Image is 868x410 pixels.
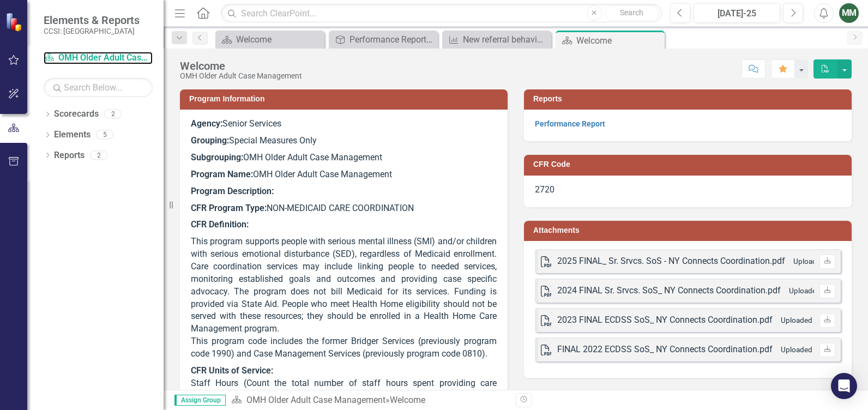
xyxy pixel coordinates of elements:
button: Search [605,5,659,21]
a: Reports [54,149,85,162]
p: This program supports people with serious mental illness (SMI) and/or children with serious emoti... [191,233,497,362]
a: Performance Report Tracker [331,33,435,46]
div: 5 [96,130,113,140]
h3: Attachments [533,226,846,234]
strong: Program Name: [191,169,253,179]
a: Elements [54,129,91,141]
p: OMH Older Adult Case Management [191,166,497,183]
strong: Grouping: [191,135,229,146]
small: CCSI: [GEOGRAPHIC_DATA] [44,27,140,35]
div: 2025 FINAL_ Sr. Srvcs. SoS - NY Connects Coordination.pdf [557,255,785,268]
div: [DATE]-25 [697,7,776,20]
button: MM [839,3,859,23]
div: 2023 FINAL ECDSS SoS_ NY Connects Coordination.pdf [557,314,773,327]
a: OMH Older Adult Case Management [246,395,385,405]
div: 2 [90,150,107,160]
h3: CFR Code [533,160,846,168]
span: 2720 [535,184,554,195]
a: OMH Older Adult Case Management [44,52,153,64]
p: NON-MEDICAID CARE COORDINATION [191,200,497,217]
p: Special Measures Only [191,132,497,149]
div: OMH Older Adult Case Management [180,72,302,80]
a: Scorecards [54,108,99,120]
input: Search ClearPoint... [221,4,662,23]
strong: Program Description: [191,186,274,196]
a: Welcome [218,33,322,46]
p: Senior Services [191,118,497,132]
h3: Reports [533,95,846,103]
p: Staff Hours (Count the total number of staff hours spent providing care coordination face-to-face... [191,363,497,405]
strong: CFR Units of Service: [191,365,273,376]
small: Uploaded [DATE] 2:42 PM [781,345,866,354]
div: New referral behavioral health screening completed [463,33,548,46]
div: Welcome [576,34,662,47]
strong: Agency: [191,118,222,129]
div: 2 [104,110,122,119]
strong: CFR Definition: [191,219,249,230]
span: Assign Group [174,395,226,406]
div: 2024 FINAL Sr. Srvcs. SoS_ NY Connects Coordination.pdf [557,285,781,297]
div: Welcome [180,60,302,72]
a: Performance Report [535,119,605,128]
input: Search Below... [44,78,153,97]
div: FINAL 2022 ECDSS SoS_ NY Connects Coordination.pdf [557,343,773,356]
span: Search [620,8,643,17]
p: OMH Older Adult Case Management [191,149,497,166]
div: » [231,394,508,407]
h3: Program Information [189,95,502,103]
div: Welcome [390,395,425,405]
strong: CFR Program Type: [191,203,267,213]
div: Performance Report Tracker [349,33,435,46]
a: New referral behavioral health screening completed [445,33,548,46]
span: Elements & Reports [44,14,140,27]
button: [DATE]-25 [694,3,780,23]
img: ClearPoint Strategy [5,11,26,32]
div: Open Intercom Messenger [831,373,857,399]
div: Welcome [236,33,322,46]
strong: Subgrouping: [191,152,243,162]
